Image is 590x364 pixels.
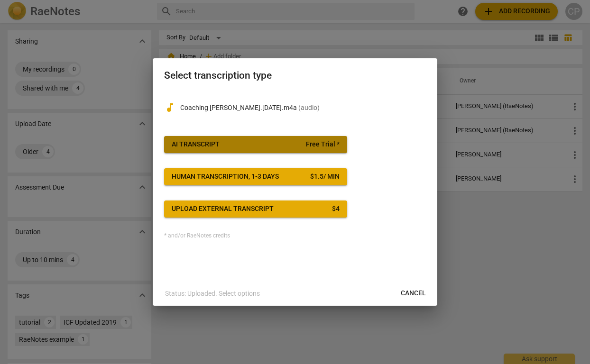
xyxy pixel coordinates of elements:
h2: Select transcription type [164,70,426,82]
div: $ 1.5 / min [310,172,340,182]
div: AI Transcript [172,140,220,149]
button: Cancel [393,285,433,302]
p: Coaching Agnes.26.09.25.m4a(audio) [180,103,426,113]
span: ( audio ) [298,104,320,111]
button: Upload external transcript$4 [164,200,347,218]
div: Upload external transcript [172,204,274,214]
div: * and/or RaeNotes credits [164,233,426,239]
div: $ 4 [332,204,340,214]
span: Free Trial * [306,140,340,149]
button: AI TranscriptFree Trial * [164,136,347,153]
p: Status: Uploaded. Select options [165,289,260,299]
div: Human transcription, 1-3 days [172,172,279,182]
button: Human transcription, 1-3 days$1.5/ min [164,168,347,185]
span: audiotrack [164,102,175,113]
span: Cancel [401,289,426,298]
